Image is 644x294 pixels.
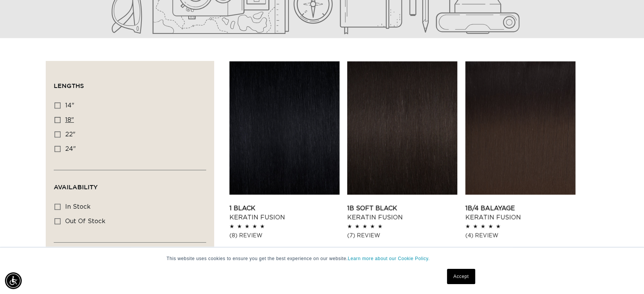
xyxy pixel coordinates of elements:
span: 22" [65,131,75,137]
div: Accessibility Menu [5,272,22,289]
summary: Hair System (0 selected) [54,243,206,270]
span: 24" [65,146,76,152]
a: Accept [447,269,475,284]
span: Availability [54,184,98,190]
span: In stock [65,204,91,210]
a: 1 Black Keratin Fusion [229,204,340,222]
a: 1B/4 Balayage Keratin Fusion [465,204,575,222]
iframe: Chat Widget [606,257,644,294]
p: This website uses cookies to ensure you get the best experience on our website. [167,255,477,262]
span: 14" [65,102,74,109]
a: Learn more about our Cookie Policy. [348,256,430,261]
span: 18" [65,117,74,123]
summary: Availability (0 selected) [54,170,206,198]
a: 1B Soft Black Keratin Fusion [347,204,457,222]
summary: Lengths (0 selected) [54,69,206,96]
span: Out of stock [65,218,106,224]
span: Lengths [54,82,84,89]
